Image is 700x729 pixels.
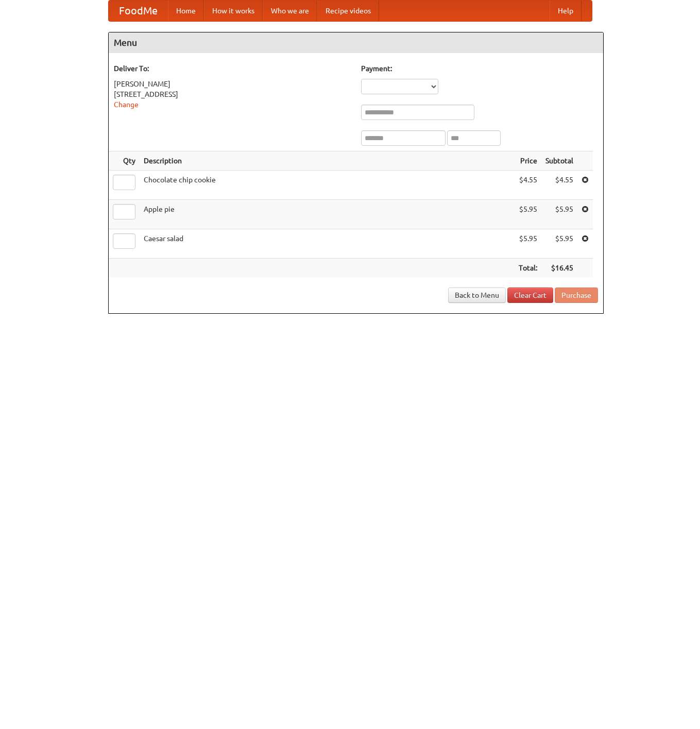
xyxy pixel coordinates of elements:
[114,63,351,74] h5: Deliver To:
[204,1,263,21] a: How it works
[550,1,582,21] a: Help
[140,171,515,200] td: Chocolate chip cookie
[515,151,541,171] th: Price
[541,200,577,229] td: $5.95
[541,171,577,200] td: $4.55
[109,1,168,21] a: FoodMe
[140,229,515,259] td: Caesar salad
[114,89,351,99] div: [STREET_ADDRESS]
[114,100,139,109] a: Change
[515,171,541,200] td: $4.55
[317,1,379,21] a: Recipe videos
[515,259,541,278] th: Total:
[515,200,541,229] td: $5.95
[263,1,317,21] a: Who we are
[109,151,140,171] th: Qty
[361,63,598,74] h5: Payment:
[541,151,577,171] th: Subtotal
[555,287,598,303] button: Purchase
[109,32,603,53] h4: Menu
[541,229,577,259] td: $5.95
[140,151,515,171] th: Description
[168,1,204,21] a: Home
[541,259,577,278] th: $16.45
[448,287,506,303] a: Back to Menu
[515,229,541,259] td: $5.95
[507,287,553,303] a: Clear Cart
[114,79,351,89] div: [PERSON_NAME]
[140,200,515,229] td: Apple pie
